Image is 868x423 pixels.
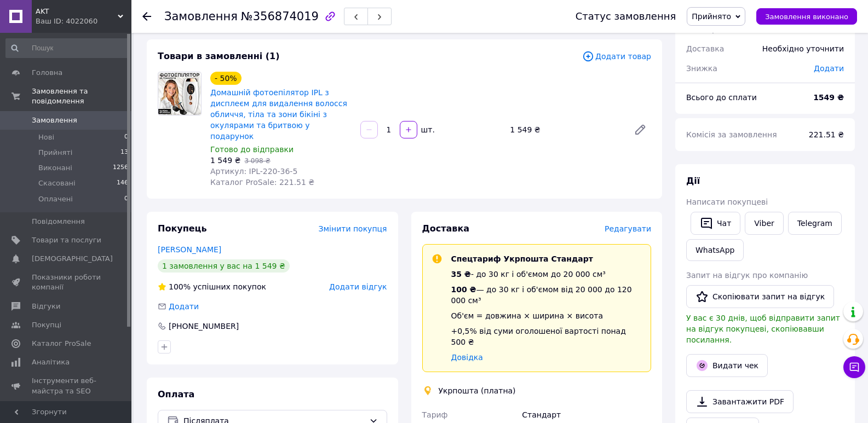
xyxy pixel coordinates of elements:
[158,72,201,115] img: Домашній фотоепілятор IPL з дисплеєм для видалення волосся обличчя, тіла та зони бікіні з окуляра...
[686,285,834,308] button: Скопіювати запит на відгук
[32,115,77,125] span: Замовлення
[686,64,717,73] span: Знижка
[691,212,740,235] button: Чат
[843,356,865,378] button: Чат з покупцем
[329,282,387,291] span: Додати відгук
[32,68,62,78] span: Головна
[120,148,128,158] span: 13
[451,285,476,294] span: 100 ₴
[117,178,128,188] span: 146
[32,273,101,292] span: Показники роботи компанії
[686,25,717,33] span: 1 товар
[32,376,101,396] span: Інструменти веб-майстра та SEO
[32,217,85,227] span: Повідомлення
[210,178,314,187] span: Каталог ProSale: 221.51 ₴
[244,157,270,165] span: 3 098 ₴
[142,11,151,22] div: Повернутися назад
[809,130,844,139] span: 221.51 ₴
[32,235,101,245] span: Товари та послуги
[814,64,844,73] span: Додати
[686,130,777,139] span: Комісія за замовлення
[422,410,448,419] span: Тариф
[686,198,768,206] span: Написати покупцеві
[686,44,724,53] span: Доставка
[32,302,60,311] span: Відгуки
[451,270,471,279] span: 35 ₴
[418,124,436,135] div: шт.
[36,16,131,26] div: Ваш ID: 4022060
[169,282,191,291] span: 100%
[745,212,783,235] a: Viber
[38,132,54,142] span: Нові
[168,321,240,332] div: [PHONE_NUMBER]
[451,353,483,362] a: Довідка
[576,11,676,22] div: Статус замовлення
[32,357,70,367] span: Аналітика
[158,51,280,61] span: Товари в замовленні (1)
[422,223,470,234] span: Доставка
[210,167,297,176] span: Артикул: IPL-220-36-5
[32,339,91,349] span: Каталог ProSale
[451,254,593,263] span: Спецтариф Укрпошта Стандарт
[451,269,642,280] div: - до 30 кг і об'ємом до 20 000 см³
[210,156,240,165] span: 1 549 ₴
[169,302,199,311] span: Додати
[629,119,651,141] a: Редагувати
[113,163,128,173] span: 1256
[582,50,651,62] span: Додати товар
[32,86,131,106] span: Замовлення та повідомлення
[686,176,700,186] span: Дії
[765,13,848,21] span: Замовлення виконано
[158,259,290,273] div: 1 замовлення у вас на 1 549 ₴
[38,178,76,188] span: Скасовані
[158,281,266,292] div: успішних покупок
[32,254,113,264] span: [DEMOGRAPHIC_DATA]
[210,145,294,154] span: Готово до відправки
[36,7,118,16] span: AKT
[451,284,642,306] div: — до 30 кг і об'ємом від 20 000 до 120 000 см³
[788,212,842,235] a: Telegram
[605,224,651,233] span: Редагувати
[32,320,61,330] span: Покупці
[241,10,319,23] span: №356874019
[38,163,72,173] span: Виконані
[124,132,128,142] span: 0
[686,390,794,413] a: Завантажити PDF
[319,224,387,233] span: Змінити покупця
[686,314,840,344] span: У вас є 30 днів, щоб відправити запит на відгук покупцеві, скопіювавши посилання.
[124,194,128,204] span: 0
[686,93,757,102] span: Всього до сплати
[686,271,808,280] span: Запит на відгук про компанію
[38,148,72,158] span: Прийняті
[692,12,731,21] span: Прийнято
[158,389,194,399] span: Оплата
[5,38,129,58] input: Пошук
[158,245,221,254] a: [PERSON_NAME]
[164,10,238,23] span: Замовлення
[158,223,207,234] span: Покупець
[451,310,642,321] div: Об'єм = довжина × ширина × висота
[38,194,73,204] span: Оплачені
[210,72,242,85] div: - 50%
[756,37,850,61] div: Необхідно уточнити
[813,93,844,102] b: 1549 ₴
[451,326,642,347] div: +0,5% від суми оголошеної вартості понад 500 ₴
[686,239,744,261] a: WhatsApp
[436,385,519,396] div: Укрпошта (платна)
[210,88,347,141] a: Домашній фотоепілятор IPL з дисплеєм для видалення волосся обличчя, тіла та зони бікіні з окуляра...
[686,354,768,377] button: Видати чек
[756,8,857,25] button: Замовлення виконано
[505,122,625,137] div: 1 549 ₴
